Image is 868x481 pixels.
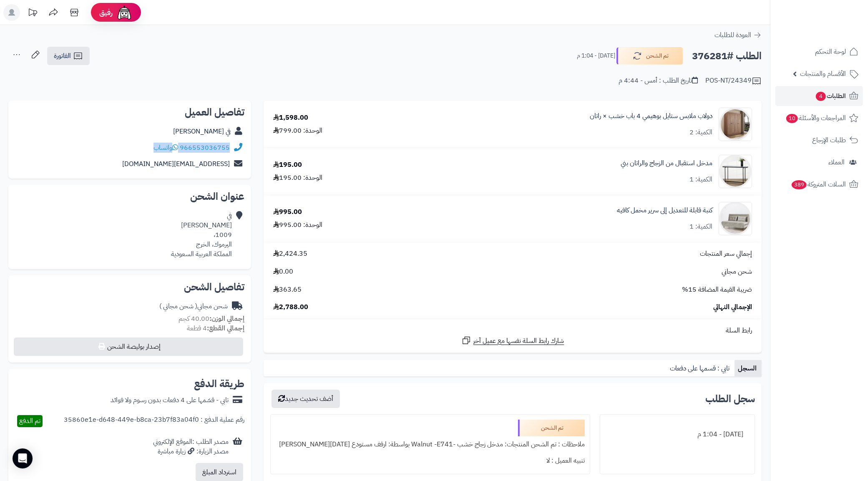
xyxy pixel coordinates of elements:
a: واتساب [153,143,178,153]
span: الأقسام والمنتجات [800,68,846,80]
div: رقم عملية الدفع : 35860e1e-d648-449e-b8ca-23b7f83a04f0 [64,415,244,427]
div: الكمية: 1 [689,222,712,232]
div: شحن مجاني [159,302,228,311]
div: الوحدة: 799.00 [273,126,322,136]
div: [DATE] - 1:04 م [605,426,750,443]
a: شارك رابط السلة نفسها مع عميل آخر [461,335,564,346]
span: 2,788.00 [273,302,308,312]
div: Open Intercom Messenger [13,448,33,468]
span: 389 [792,180,807,189]
a: الطلبات4 [775,86,863,106]
span: رفيق [99,8,113,18]
a: المراجعات والأسئلة10 [775,108,863,128]
img: logo-2.png [811,23,860,41]
span: 363.65 [273,285,302,295]
span: الفاتورة [54,51,71,61]
span: لوحة التحكم [815,46,846,58]
div: الوحدة: 195.00 [273,173,322,183]
h2: تفاصيل العميل [15,107,244,117]
span: تم الدفع [19,416,40,426]
h2: تفاصيل الشحن [15,282,244,292]
button: تم الشحن [616,47,683,65]
span: العودة للطلبات [715,30,751,40]
div: مصدر الزيارة: زيارة مباشرة [153,447,229,456]
h2: الطلب #376281 [692,48,762,65]
a: السجل [735,360,762,377]
div: الوحدة: 995.00 [273,220,322,230]
div: تم الشحن [518,420,585,436]
small: [DATE] - 1:04 م [577,52,615,60]
a: مدخل استقبال من الزجاج والراتان بني [621,159,712,168]
span: 2,424.35 [273,249,307,259]
a: تابي : قسمها على دفعات [667,360,735,377]
div: في [PERSON_NAME] 1009، اليرموك، الخرج المملكة العربية السعودية [171,211,232,259]
span: العملاء [828,156,845,168]
button: إصدار بوليصة الشحن [14,337,243,356]
a: الفاتورة [47,47,90,65]
div: 195.00 [273,160,302,170]
strong: إجمالي الوزن: [209,314,244,324]
a: في [PERSON_NAME] [173,126,231,136]
span: 4 [816,92,826,101]
a: العودة للطلبات [715,30,762,40]
div: الكمية: 1 [689,175,712,184]
a: دولاب ملابس ستايل بوهيمي 4 باب خشب × راتان [590,111,712,121]
a: طلبات الإرجاع [775,130,863,150]
span: ( شحن مجاني ) [159,301,197,311]
div: الكمية: 2 [689,128,712,137]
small: 40.00 كجم [179,314,244,324]
div: تاريخ الطلب : أمس - 4:44 م [619,76,698,86]
h2: طريقة الدفع [194,379,244,389]
a: [EMAIL_ADDRESS][DOMAIN_NAME] [122,159,230,169]
a: السلات المتروكة389 [775,174,863,194]
img: ai-face.png [116,4,133,21]
div: تابي - قسّمها على 4 دفعات بدون رسوم ولا فوائد [111,395,229,405]
img: 1749977265-1-90x90.jpg [719,108,752,141]
span: طلبات الإرجاع [812,134,846,146]
span: المراجعات والأسئلة [785,112,846,124]
div: POS-NT/24349 [705,76,762,86]
strong: إجمالي القطع: [207,323,244,333]
h3: سجل الطلب [705,394,755,404]
div: مصدر الطلب :الموقع الإلكتروني [153,437,229,456]
div: رابط السلة [267,326,758,335]
a: 966553036755 [180,143,230,153]
span: ضريبة القيمة المضافة 15% [682,285,752,295]
a: لوحة التحكم [775,42,863,62]
div: 1,598.00 [273,113,308,123]
button: أضف تحديث جديد [272,390,340,408]
div: ملاحظات : تم الشحن المنتجات: مدخل زجاج خشب -Walnut -E741 بواسطة: ارفف مستودع [DATE][PERSON_NAME] [276,436,585,453]
span: إجمالي سعر المنتجات [700,249,752,259]
h2: عنوان الشحن [15,191,244,201]
a: تحديثات المنصة [22,4,43,23]
div: 995.00 [273,207,302,217]
small: 4 قطعة [187,323,244,333]
span: 10 [786,114,798,123]
span: السلات المتروكة [791,179,846,190]
div: تنبيه العميل : لا [276,453,585,469]
img: 1757155827-1-90x90.jpg [719,202,752,235]
span: شارك رابط السلة نفسها مع عميل آخر [473,336,564,346]
a: العملاء [775,152,863,172]
span: 0.00 [273,267,293,277]
span: الإجمالي النهائي [713,302,752,312]
span: الطلبات [815,90,846,102]
img: 1751870840-1-90x90.jpg [719,155,752,188]
span: شحن مجاني [722,267,752,277]
a: كنبة قابلة للتعديل إلى سرير مخمل كافيه [617,206,712,215]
